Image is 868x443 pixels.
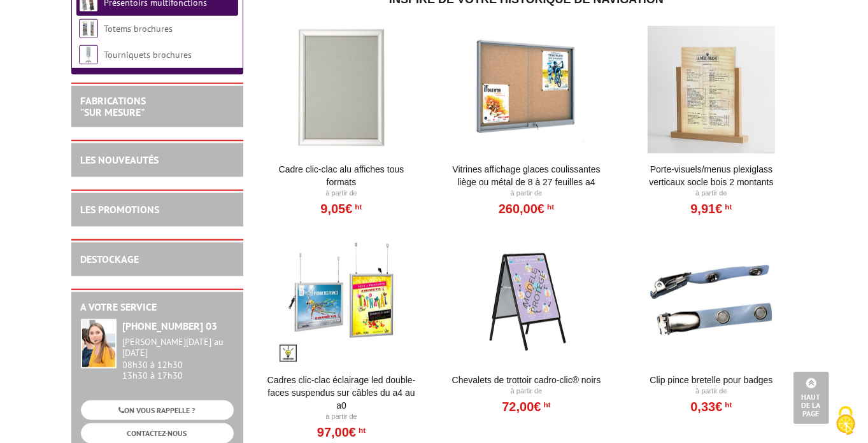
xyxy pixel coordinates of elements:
a: 0,33€HT [690,403,732,411]
a: Totems brochures [104,23,173,34]
a: Haut de la page [793,372,829,424]
a: LES NOUVEAUTÉS [81,153,159,166]
a: 72,00€HT [502,403,550,411]
a: ON VOUS RAPPELLE ? [81,400,234,420]
sup: HT [722,202,732,211]
a: 97,00€HT [317,428,366,436]
a: Tourniquets brochures [104,49,192,60]
sup: HT [356,426,366,435]
img: Tourniquets brochures [79,45,98,64]
a: CONTACTEZ-NOUS [81,423,234,443]
img: Totems brochures [79,19,98,38]
a: FABRICATIONS"Sur Mesure" [81,94,146,118]
img: widget-service.jpg [81,319,117,369]
button: Cookies (fenêtre modale) [823,400,868,443]
strong: [PHONE_NUMBER] 03 [123,320,218,332]
p: À partir de [448,386,605,397]
a: 260,00€HT [499,205,554,213]
a: Cadre Clic-Clac Alu affiches tous formats [263,163,420,188]
p: À partir de [263,188,420,199]
img: Cookies (fenêtre modale) [830,405,862,437]
sup: HT [352,202,362,211]
a: Cadres clic-clac éclairage LED double-faces suspendus sur câbles du A4 au A0 [263,374,420,412]
a: 9,91€HT [690,205,732,213]
sup: HT [541,400,551,409]
div: 08h30 à 12h30 13h30 à 17h30 [123,337,234,381]
p: À partir de [633,386,790,397]
a: Porte-Visuels/Menus Plexiglass Verticaux Socle Bois 2 Montants [633,163,790,188]
a: Vitrines affichage glaces coulissantes liège ou métal de 8 à 27 feuilles A4 [448,163,605,188]
a: 9,05€HT [320,205,362,213]
a: LES PROMOTIONS [81,203,160,216]
p: À partir de [263,412,420,422]
h2: A votre service [81,302,234,313]
sup: HT [722,400,732,409]
p: À partir de [448,188,605,199]
a: Chevalets de trottoir Cadro-Clic® Noirs [448,374,605,386]
a: Clip Pince bretelle pour badges [633,374,790,386]
a: DESTOCKAGE [81,253,139,265]
div: [PERSON_NAME][DATE] au [DATE] [123,337,234,358]
sup: HT [544,202,554,211]
p: À partir de [633,188,790,199]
